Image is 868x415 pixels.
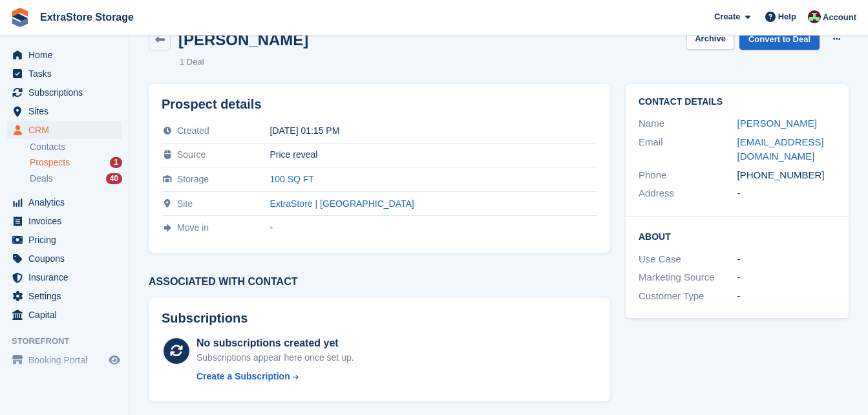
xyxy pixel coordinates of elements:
a: menu [6,231,122,249]
a: Prospects 1 [30,156,122,169]
a: [PERSON_NAME] [737,118,817,129]
div: Use Case [639,252,737,267]
a: 100 SQ FT [270,174,313,184]
a: Create a Subscription [196,370,354,383]
div: No subscriptions created yet [196,335,354,351]
div: Price reveal [270,149,597,160]
div: Address [639,186,737,201]
div: - [270,222,597,233]
h3: Associated with contact [149,276,610,288]
span: Insurance [28,268,106,286]
div: 40 [106,173,122,184]
div: [PHONE_NUMBER] [737,168,836,183]
div: Email [639,135,737,164]
div: Create a Subscription [196,370,290,383]
h2: [PERSON_NAME] [178,31,308,48]
div: - [737,289,836,304]
span: Move in [177,222,209,233]
a: menu [6,121,122,139]
button: Archive [686,28,734,50]
span: Home [28,46,106,64]
a: menu [6,250,122,268]
a: menu [6,46,122,64]
a: menu [6,268,122,286]
div: [DATE] 01:15 PM [270,125,597,136]
span: Site [177,198,193,209]
span: Create [714,10,740,23]
img: stora-icon-8386f47178a22dfd0bd8f6a31ec36ba5ce8667c1dd55bd0f319d3a0aa187defe.svg [10,8,30,27]
a: Convert to Deal [739,28,820,50]
span: Prospects [30,156,70,169]
span: Booking Portal [28,351,106,369]
a: menu [6,212,122,230]
span: Deals [30,173,53,185]
a: menu [6,193,122,211]
div: Phone [639,168,737,183]
h2: Contact Details [639,97,836,107]
span: Created [177,125,209,136]
span: Settings [28,287,106,305]
span: Tasks [28,65,106,83]
span: Help [778,10,796,23]
div: Customer Type [639,289,737,304]
h2: About [639,229,836,242]
a: menu [6,306,122,324]
div: Marketing Source [639,270,737,285]
a: [EMAIL_ADDRESS][DOMAIN_NAME] [737,136,824,162]
h2: Subscriptions [162,311,597,326]
div: - [737,252,836,267]
span: Sites [28,102,106,120]
div: - [737,186,836,201]
a: menu [6,287,122,305]
span: Storage [177,174,209,184]
span: Storefront [12,335,129,348]
a: menu [6,102,122,120]
a: menu [6,65,122,83]
div: - [737,270,836,285]
span: CRM [28,121,106,139]
div: 1 [110,157,122,168]
a: ExtraStore Storage [35,6,139,28]
a: menu [6,351,122,369]
span: Invoices [28,212,106,230]
span: Capital [28,306,106,324]
span: Analytics [28,193,106,211]
li: 1 Deal [180,56,204,69]
img: Chelsea Parker [808,10,821,23]
span: Pricing [28,231,106,249]
div: Subscriptions appear here once set up. [196,351,354,365]
a: Preview store [107,352,122,368]
a: Deals 40 [30,172,122,186]
a: Contacts [30,141,122,153]
span: Coupons [28,250,106,268]
span: Account [823,11,856,24]
a: menu [6,83,122,101]
a: ExtraStore | [GEOGRAPHIC_DATA] [270,198,414,209]
span: Subscriptions [28,83,106,101]
div: Name [639,116,737,131]
span: Source [177,149,206,160]
h2: Prospect details [162,97,597,112]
